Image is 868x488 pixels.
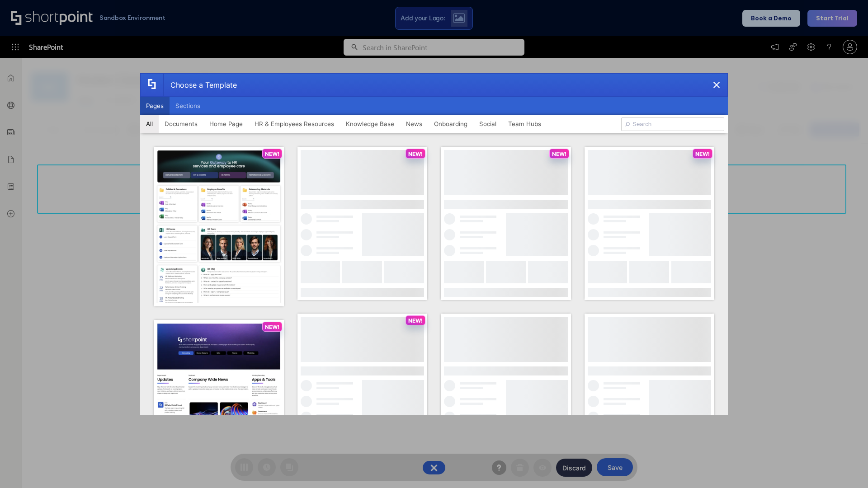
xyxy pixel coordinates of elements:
[408,317,423,324] p: NEW!
[823,445,868,488] iframe: Chat Widget
[473,115,502,133] button: Social
[265,150,279,157] p: NEW!
[203,115,249,133] button: Home Page
[621,117,724,131] input: Search
[249,115,340,133] button: HR & Employees Resources
[400,115,428,133] button: News
[502,115,547,133] button: Team Hubs
[170,97,206,115] button: Sections
[140,73,728,415] div: template selector
[695,150,710,157] p: NEW!
[340,115,400,133] button: Knowledge Base
[408,150,423,157] p: NEW!
[159,115,203,133] button: Documents
[140,97,170,115] button: Pages
[265,324,279,330] p: NEW!
[428,115,473,133] button: Onboarding
[163,74,237,96] div: Choose a Template
[552,150,566,157] p: NEW!
[140,115,159,133] button: All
